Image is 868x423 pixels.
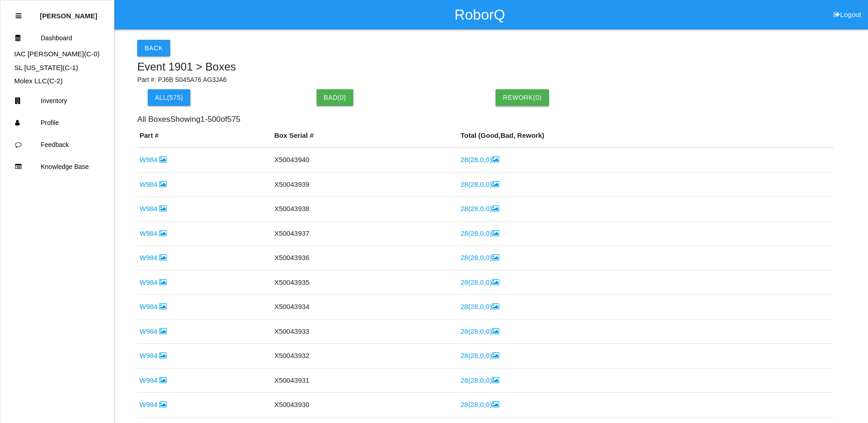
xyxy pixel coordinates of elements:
[492,205,499,212] i: Image Inside
[159,279,167,286] i: Image Inside
[492,401,499,408] i: Image Inside
[40,5,97,20] p: Thomas Sontag
[159,230,167,237] i: Image Inside
[460,205,499,212] a: 28(28,0,0)
[0,90,114,112] a: Inventory
[492,328,499,335] i: Image Inside
[159,303,167,310] i: Image Inside
[137,75,833,85] p: Part #: PJ6B S045A76 AG3JA6
[159,401,167,408] i: Image Inside
[492,230,499,237] i: Image Inside
[14,64,78,71] a: SL [US_STATE](C-1)
[460,303,499,310] a: 28(28,0,0)
[0,27,114,49] a: Dashboard
[140,229,167,237] a: W984
[460,327,499,335] a: 28(28,0,0)
[272,295,458,320] td: X50043934
[272,130,458,148] th: Box Serial #
[492,377,499,384] i: Image Inside
[460,229,499,237] a: 28(28,0,0)
[140,205,167,212] a: W984
[0,49,114,60] div: IAC Alma's Dashboard
[140,303,167,310] a: W984
[159,377,167,384] i: Image Inside
[272,148,458,173] td: X50043940
[460,156,499,163] a: 28(28,0,0)
[140,278,167,286] a: W984
[140,401,167,408] a: W984
[14,77,63,85] a: Molex LLC(C-2)
[140,352,167,359] a: W984
[492,156,499,163] i: Image Inside
[460,278,499,286] a: 28(28,0,0)
[0,76,114,87] div: Molex LLC's Dashboard
[0,156,114,178] a: Knowledge Base
[460,180,499,188] a: 28(28,0,0)
[159,328,167,335] i: Image Inside
[16,5,22,27] div: Close
[492,279,499,286] i: Image Inside
[137,115,833,124] h6: All Boxes Showing 1 - 500 of 575
[137,130,272,148] th: Part #
[140,180,167,188] a: W984
[272,319,458,344] td: X50043933
[140,327,167,335] a: W984
[272,368,458,393] td: X50043931
[140,156,167,163] a: W984
[0,134,114,156] a: Feedback
[492,181,499,188] i: Image Inside
[496,89,549,106] button: Rework(0)
[0,63,114,73] div: SL Tennessee's Dashboard
[0,112,114,134] a: Profile
[159,181,167,188] i: Image Inside
[140,254,167,261] a: W984
[14,50,100,58] a: IAC [PERSON_NAME](C-0)
[140,376,167,384] a: W984
[492,254,499,261] i: Image Inside
[460,254,499,261] a: 28(28,0,0)
[272,172,458,197] td: X50043939
[137,40,170,56] button: Back
[137,61,833,73] h5: Event 1901 > Boxes
[272,246,458,271] td: X50043936
[492,352,499,359] i: Image Inside
[272,270,458,295] td: X50043935
[159,205,167,212] i: Image Inside
[492,303,499,310] i: Image Inside
[460,401,499,408] a: 28(28,0,0)
[272,221,458,246] td: X50043937
[159,352,167,359] i: Image Inside
[460,376,499,384] a: 28(28,0,0)
[458,130,833,148] th: Total ( Good , Bad , Rework)
[317,89,354,106] button: Bad(0)
[148,89,191,106] button: All(575)
[159,156,167,163] i: Image Inside
[272,393,458,418] td: X50043930
[159,254,167,261] i: Image Inside
[460,352,499,359] a: 28(28,0,0)
[272,197,458,222] td: X50043938
[272,344,458,369] td: X50043932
